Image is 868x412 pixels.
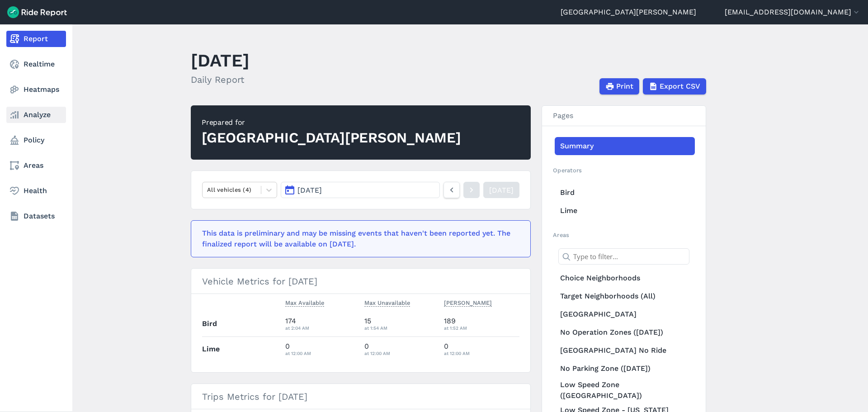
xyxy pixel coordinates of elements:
span: Max Available [285,298,324,307]
h3: Vehicle Metrics for [DATE] [191,269,530,294]
h2: Areas [553,231,695,239]
h2: Operators [553,166,695,175]
a: Realtime [6,56,66,72]
a: No Parking Zone ([DATE]) [555,360,695,378]
a: Lime [555,202,695,220]
div: 189 [444,316,520,332]
div: 174 [285,316,358,332]
div: at 2:04 AM [285,324,358,332]
h1: [DATE] [191,48,250,73]
a: [GEOGRAPHIC_DATA][PERSON_NAME] [561,7,696,18]
div: at 12:00 AM [364,349,437,357]
button: [DATE] [281,182,440,198]
a: Policy [6,132,66,148]
h3: Trips Metrics for [DATE] [191,384,530,409]
a: Report [6,31,66,47]
div: This data is preliminary and may be missing events that haven't been reported yet. The finalized ... [202,228,514,250]
a: Bird [555,184,695,202]
h3: Pages [542,106,706,126]
h2: Daily Report [191,73,250,86]
div: 0 [444,341,520,357]
div: at 1:54 AM [364,324,437,332]
a: No Operation Zones ([DATE]) [555,323,695,341]
span: [DATE] [297,186,322,194]
button: Export CSV [643,78,706,95]
a: Target Neighborhoods (All) [555,287,695,305]
div: [GEOGRAPHIC_DATA][PERSON_NAME] [202,128,461,148]
div: at 1:52 AM [444,324,520,332]
input: Type to filter... [558,248,689,265]
a: Areas [6,157,66,174]
button: Max Unavailable [364,298,410,308]
div: Prepared for [202,117,461,128]
div: at 12:00 AM [285,349,358,357]
a: Heatmaps [6,81,66,98]
div: at 12:00 AM [444,349,520,357]
button: Print [599,78,639,95]
th: Bird [202,312,282,336]
a: Low Speed Zone ([GEOGRAPHIC_DATA]) [555,378,695,403]
button: [PERSON_NAME] [444,298,492,308]
div: 15 [364,316,437,332]
a: [GEOGRAPHIC_DATA] No Ride [555,341,695,360]
a: Summary [555,137,695,155]
button: Max Available [285,298,324,308]
a: Datasets [6,208,66,224]
div: 0 [364,341,437,357]
div: 0 [285,341,358,357]
a: Analyze [6,107,66,123]
a: Choice Neighborhoods [555,269,695,287]
a: [DATE] [483,182,519,198]
img: Ride Report [7,6,67,18]
th: Lime [202,336,282,361]
button: [EMAIL_ADDRESS][DOMAIN_NAME] [725,7,861,18]
a: Health [6,183,66,199]
span: Max Unavailable [364,298,410,307]
span: Export CSV [660,81,700,92]
span: Print [616,81,633,92]
span: [PERSON_NAME] [444,298,492,307]
a: [GEOGRAPHIC_DATA] [555,305,695,323]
